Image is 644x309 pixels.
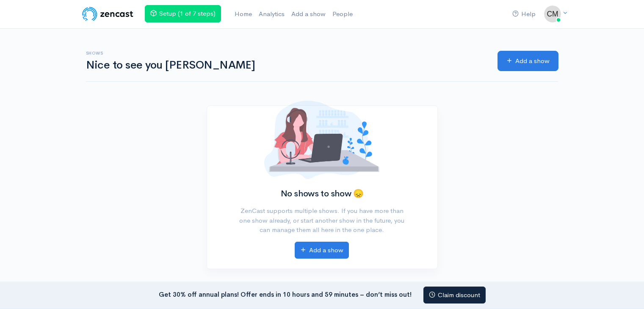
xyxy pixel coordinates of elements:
p: ZenCast supports multiple shows. If you have more than one show already, or start another show in... [235,206,409,235]
a: Help [509,5,539,23]
a: Add a show [295,242,349,259]
img: No shows added [264,101,379,179]
h6: Shows [86,51,487,55]
iframe: gist-messenger-bubble-iframe [615,280,636,301]
a: Add a show [288,5,329,23]
a: Add a show [498,51,558,72]
a: Home [231,5,255,23]
img: ... [544,6,561,22]
h1: Nice to see you [PERSON_NAME] [86,59,487,72]
a: Analytics [255,5,288,23]
img: ZenCast Logo [81,6,135,22]
h2: No shows to show 😞 [235,189,409,199]
strong: Get 30% off annual plans! Offer ends in 10 hours and 59 minutes – don’t miss out! [159,290,412,298]
a: Claim discount [423,287,486,304]
a: People [329,5,356,23]
a: Setup (1 of 7 steps) [145,5,221,22]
